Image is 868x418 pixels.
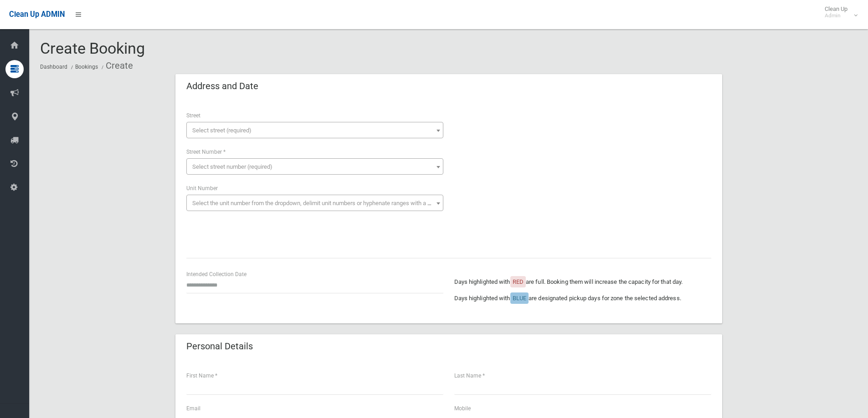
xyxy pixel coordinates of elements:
header: Address and Date [175,77,269,95]
p: Days highlighted with are full. Booking them will increase the capacity for that day. [454,277,711,287]
p: Days highlighted with are designated pickup days for zone the selected address. [454,293,711,304]
header: Personal Details [175,337,264,355]
span: Create Booking [40,39,145,57]
a: Dashboard [40,64,67,70]
span: Clean Up [820,5,857,19]
span: Select the unit number from the dropdown, delimit unit numbers or hyphenate ranges with a comma [192,200,447,206]
small: Admin [825,12,847,19]
span: Select street number (required) [192,163,272,170]
span: Select street (required) [192,127,252,134]
span: RED [513,278,524,285]
span: Clean Up ADMIN [9,10,65,19]
span: BLUE [513,295,526,302]
a: Bookings [75,64,98,70]
li: Create [99,57,133,74]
